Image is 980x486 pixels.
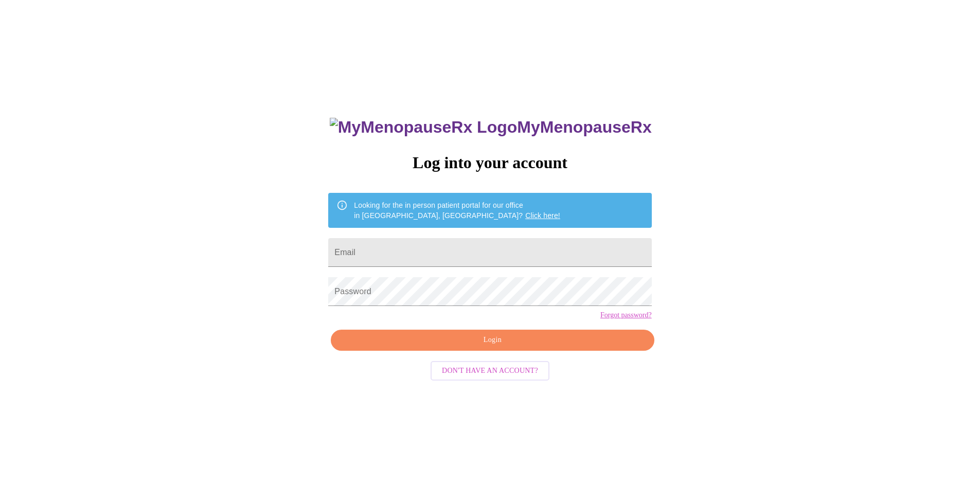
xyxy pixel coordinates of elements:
[331,330,654,351] button: Login
[330,118,517,137] img: MyMenopauseRx Logo
[431,361,549,381] button: Don't have an account?
[328,153,651,172] h3: Log into your account
[428,365,552,374] a: Don't have an account?
[442,365,538,377] span: Don't have an account?
[525,211,560,220] a: Click here!
[330,118,652,137] h3: MyMenopauseRx
[354,196,560,225] div: Looking for the in person patient portal for our office in [GEOGRAPHIC_DATA], [GEOGRAPHIC_DATA]?
[600,311,652,319] a: Forgot password?
[343,334,642,347] span: Login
